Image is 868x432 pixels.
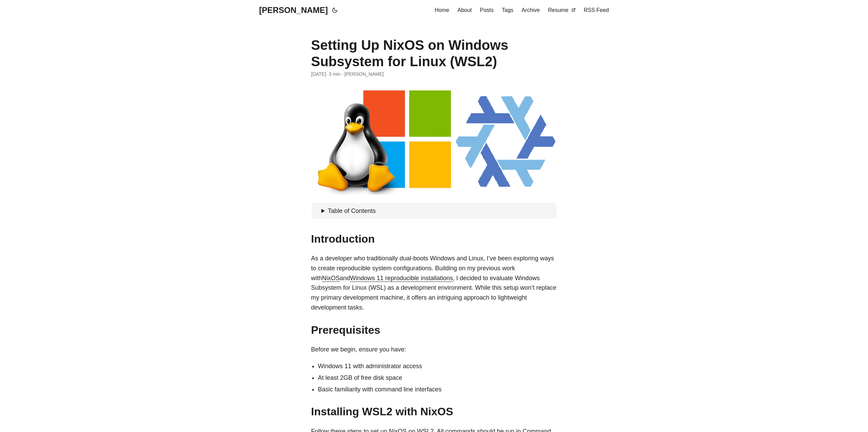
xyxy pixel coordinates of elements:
span: RSS Feed [584,7,609,13]
a: NixOS [322,275,340,282]
span: Archive [522,7,540,13]
span: 2024-12-17 21:31:58 -0500 -0500 [311,70,326,78]
a: Windows 11 reproducible installations [350,275,453,282]
span: Posts [480,7,494,13]
li: Windows 11 with administrator access [318,361,557,371]
summary: Table of Contents [321,206,554,216]
h1: Setting Up NixOS on Windows Subsystem for Linux (WSL2) [311,37,557,70]
span: Table of Contents [328,207,376,214]
h2: Introduction [311,232,557,245]
li: At least 2GB of free disk space [318,373,557,383]
span: Resume [548,7,568,13]
h2: Installing WSL2 with NixOS [311,405,557,418]
span: Home [435,7,450,13]
div: · 3 min · [PERSON_NAME] [311,70,557,78]
h2: Prerequisites [311,323,557,336]
li: Basic familiarity with command line interfaces [318,385,557,394]
p: Before we begin, ensure you have: [311,345,557,355]
span: Tags [502,7,513,13]
span: About [457,7,472,13]
p: As a developer who traditionally dual-boots Windows and Linux, I’ve been exploring ways to create... [311,254,557,313]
